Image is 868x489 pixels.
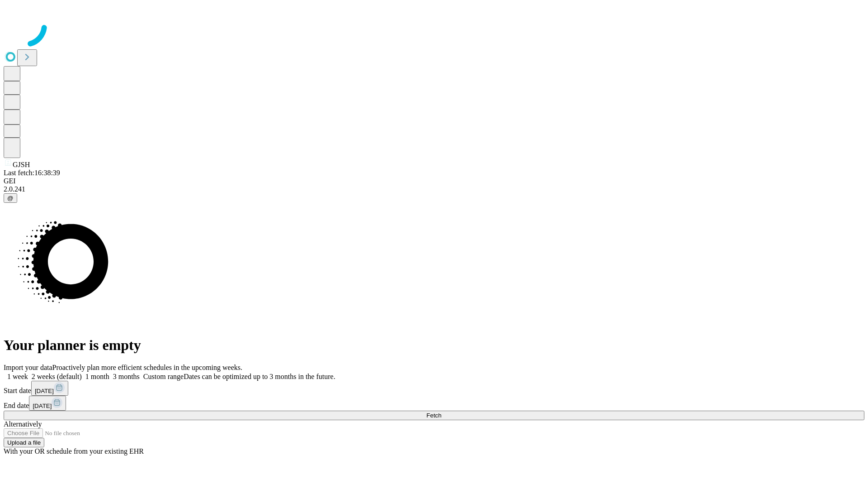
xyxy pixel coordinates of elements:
[29,396,66,411] button: [DATE]
[7,373,28,380] span: 1 week
[4,185,864,193] div: 2.0.241
[4,169,60,177] span: Last fetch: 16:38:39
[35,388,54,394] span: [DATE]
[113,373,140,380] span: 3 months
[4,438,44,447] button: Upload a file
[4,396,864,411] div: End date
[52,364,242,371] span: Proactively plan more efficient schedules in the upcoming weeks.
[426,412,441,419] span: Fetch
[4,420,42,428] span: Alternatively
[4,364,52,371] span: Import your data
[143,373,184,380] span: Custom range
[33,403,52,409] span: [DATE]
[31,381,68,396] button: [DATE]
[32,373,82,380] span: 2 weeks (default)
[4,177,864,185] div: GEI
[4,411,864,420] button: Fetch
[4,193,17,203] button: @
[4,447,144,455] span: With your OR schedule from your existing EHR
[85,373,109,380] span: 1 month
[4,337,864,354] h1: Your planner is empty
[13,161,30,168] span: GJSH
[7,195,14,201] span: @
[184,373,335,380] span: Dates can be optimized up to 3 months in the future.
[4,381,864,396] div: Start date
